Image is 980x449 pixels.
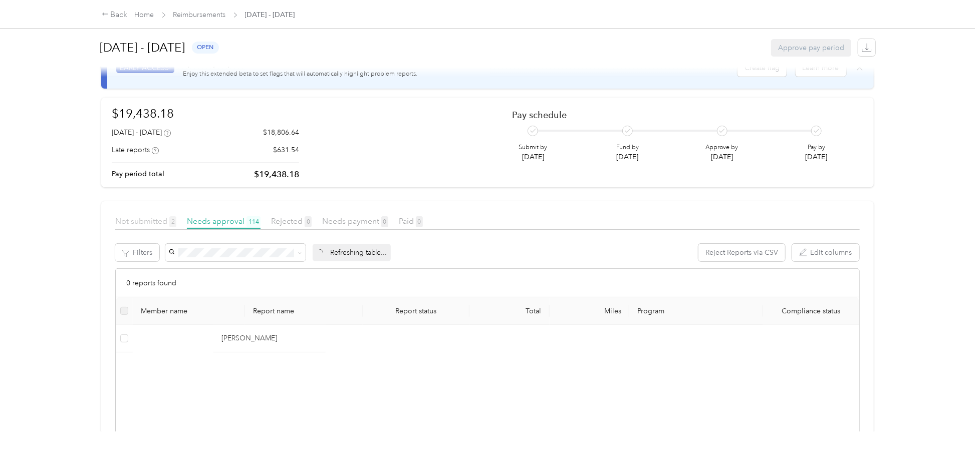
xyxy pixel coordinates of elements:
[698,244,785,261] button: Reject Reports via CSV
[706,152,739,162] p: [DATE]
[629,297,763,325] th: Program
[245,10,295,20] span: [DATE] - [DATE]
[706,143,739,152] p: Approve by
[616,143,639,152] p: Fund by
[245,297,362,325] th: Report name
[173,11,226,19] a: Reimbursements
[221,333,318,344] div: [PERSON_NAME]
[115,244,159,261] button: Filters
[263,127,299,138] p: $18,806.64
[112,169,164,179] p: Pay period total
[112,105,299,122] h1: $19,438.18
[322,216,388,226] span: Needs payment
[558,307,622,315] div: Miles
[115,216,176,226] span: Not submitted
[102,9,128,21] div: Back
[616,152,639,162] p: [DATE]
[381,216,388,227] span: 0
[133,297,245,325] th: Member name
[247,216,261,227] span: 114
[271,216,312,226] span: Rejected
[512,110,846,120] h2: Pay schedule
[254,168,299,181] p: $19,438.18
[187,216,261,226] span: Needs approval
[112,145,159,155] div: Late reports
[273,145,299,155] p: $631.54
[192,42,219,53] span: open
[305,216,312,227] span: 0
[924,393,980,449] iframe: Everlance-gr Chat Button Frame
[806,143,828,152] p: Pay by
[371,307,461,315] span: Report status
[135,11,154,19] a: Home
[112,127,171,138] div: [DATE] - [DATE]
[792,244,859,261] button: Edit columns
[141,307,237,315] div: Member name
[806,152,828,162] p: [DATE]
[100,36,185,60] h1: [DATE] - [DATE]
[313,244,391,261] div: Refreshing table...
[416,216,423,227] span: 0
[169,216,176,227] span: 2
[771,307,851,315] span: Compliance status
[399,216,423,226] span: Paid
[477,307,542,315] div: Total
[519,152,547,162] p: [DATE]
[116,269,859,297] div: 0 reports found
[519,143,547,152] p: Submit by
